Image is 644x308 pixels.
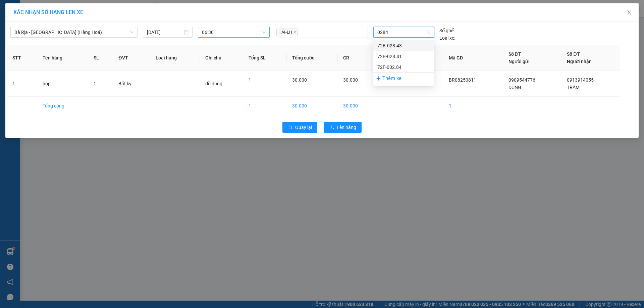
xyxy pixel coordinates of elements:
td: Tổng cộng [37,97,88,115]
td: 1 [443,97,503,115]
td: Bất kỳ [113,71,150,97]
span: Số ghế: [439,27,454,34]
span: DŨNG [508,85,521,90]
div: 72F-002.84 [373,62,434,73]
td: 30.000 [287,97,338,115]
th: STT [7,45,37,71]
td: 30.000 [338,97,377,115]
td: 1 [243,97,286,115]
span: Số ĐT [567,51,580,57]
span: 1 [249,77,251,83]
span: close [627,10,632,15]
span: đồ dùng [205,81,222,86]
span: 30.000 [343,77,358,83]
span: upload [329,125,334,130]
span: Bà Rịa - Sài Gòn (Hàng Hoá) [14,27,133,37]
span: 1 [94,81,96,86]
span: plus [376,76,381,81]
div: 72F-002.84 [377,63,430,71]
span: BR08250811 [449,77,476,83]
th: Loại hàng [150,45,200,71]
input: 13/08/2025 [147,29,182,36]
span: Người gửi [508,59,530,64]
div: 72B-028.43 [373,40,434,51]
span: 0909544776 [508,77,535,83]
span: TRÂM [567,85,580,90]
th: Tổng SL [243,45,286,71]
span: Lên hàng [337,124,356,131]
div: Thêm xe [373,73,434,84]
div: 72B-028.41 [373,51,434,62]
span: 06:30 [202,27,266,37]
button: Close [620,3,639,22]
th: Tên hàng [37,45,88,71]
th: Tổng cước [287,45,338,71]
th: SL [88,45,113,71]
span: Loại xe: [439,34,455,42]
span: 30.000 [292,77,307,83]
div: 72B-028.43 [377,42,430,49]
span: rollback [288,125,292,130]
th: CR [338,45,377,71]
th: Mã GD [443,45,503,71]
span: HẢI-LH [276,29,298,36]
span: 0913914055 [567,77,594,83]
button: uploadLên hàng [324,122,362,133]
span: Số ĐT [508,51,521,57]
div: 72B-028.41 [377,53,430,60]
td: 1 [7,71,37,97]
span: close [293,31,297,34]
button: rollbackQuay lại [282,122,317,133]
th: Ghi chú [200,45,243,71]
td: hộp [37,71,88,97]
span: Quay lại [295,124,312,131]
th: ĐVT [113,45,150,71]
span: XÁC NHẬN SỐ HÀNG LÊN XE [13,9,83,15]
span: Người nhận [567,59,592,64]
